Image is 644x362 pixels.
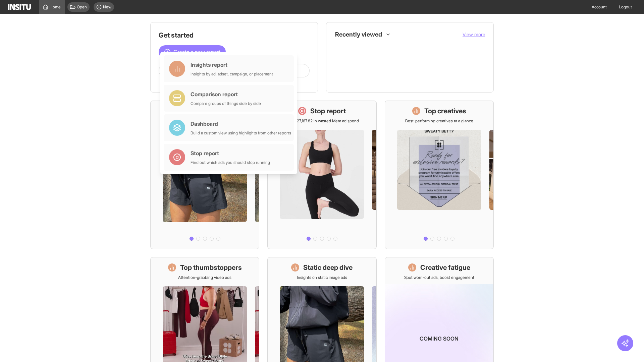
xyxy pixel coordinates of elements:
div: Insights report [191,61,273,69]
h1: Top creatives [424,106,466,116]
span: New [103,4,111,10]
button: Create a new report [159,45,226,59]
h1: Top thumbstoppers [180,263,242,272]
h1: Get started [159,31,310,40]
h1: Stop report [310,106,346,116]
div: Stop report [191,149,270,157]
p: Save £27,167.82 in wasted Meta ad spend [285,118,359,124]
div: Dashboard [191,120,291,128]
div: Compare groups of things side by side [191,101,261,106]
div: Insights by ad, adset, campaign, or placement [191,71,273,77]
h1: Static deep dive [303,263,353,272]
img: Logo [8,4,31,10]
span: View more [463,32,485,37]
p: Insights on static image ads [297,275,347,280]
span: Create a new report [173,48,220,56]
p: Attention-grabbing video ads [178,275,231,280]
span: Home [50,4,61,10]
a: What's live nowSee all active ads instantly [150,101,259,249]
div: Comparison report [191,90,261,98]
div: Build a custom view using highlights from other reports [191,130,291,136]
button: View more [463,31,485,38]
span: Open [77,4,87,10]
p: Best-performing creatives at a glance [405,118,473,124]
div: Find out which ads you should stop running [191,160,270,165]
a: Top creativesBest-performing creatives at a glance [385,101,494,249]
a: Stop reportSave £27,167.82 in wasted Meta ad spend [267,101,376,249]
